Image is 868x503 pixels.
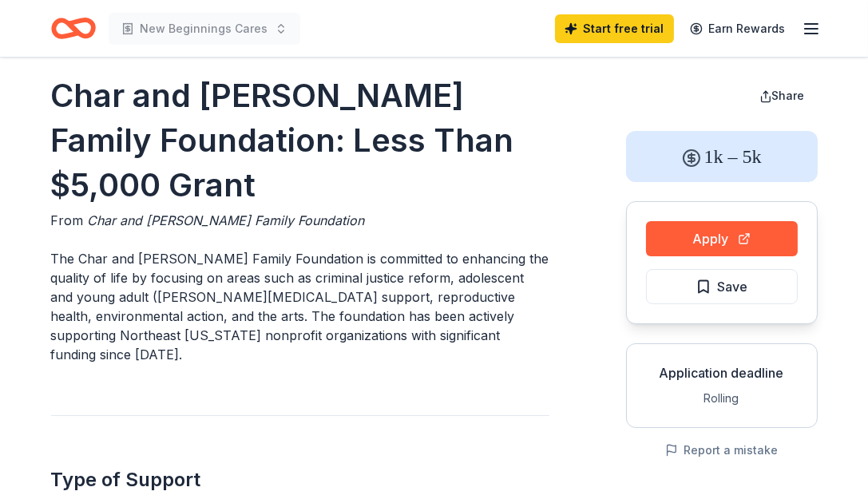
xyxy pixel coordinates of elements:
button: New Beginnings Cares [109,13,300,45]
button: Save [646,269,798,304]
h2: Type of Support [51,467,549,493]
a: Start free trial [555,14,674,43]
span: New Beginnings Cares [141,19,268,38]
button: Share [747,80,818,112]
p: The Char and [PERSON_NAME] Family Foundation is committed to enhancing the quality of life by foc... [51,249,549,364]
div: From [51,211,549,230]
div: Rolling [640,389,804,408]
h1: Char and [PERSON_NAME] Family Foundation: Less Than $5,000 Grant [51,73,549,208]
button: Report a mistake [665,441,779,460]
button: Apply [646,221,798,256]
span: Save [718,276,748,297]
span: Char and [PERSON_NAME] Family Foundation [88,212,365,228]
span: Share [772,89,805,102]
a: Earn Rewards [680,14,795,43]
div: Application deadline [640,363,804,382]
div: 1k – 5k [626,131,818,182]
a: Home [51,10,96,47]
